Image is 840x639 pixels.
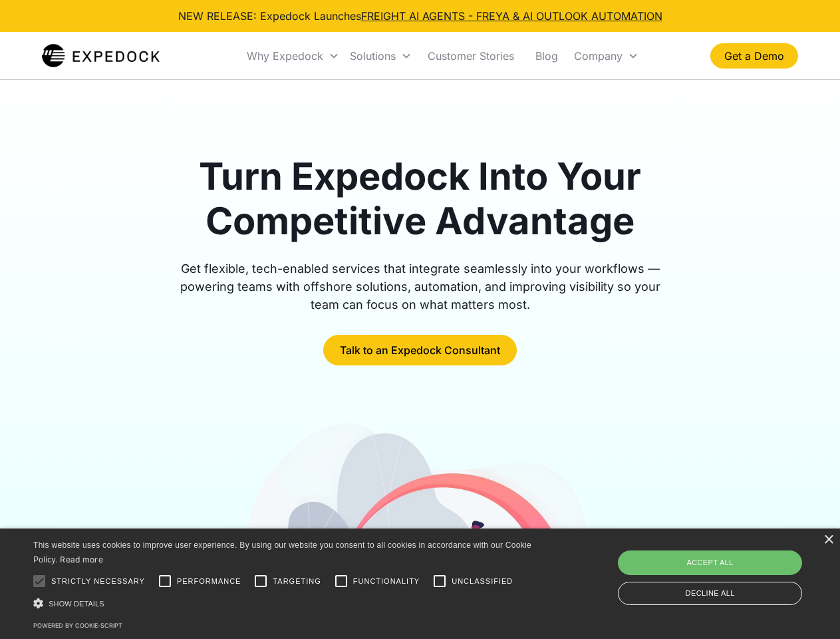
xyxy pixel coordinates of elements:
[49,600,104,608] span: Show details
[417,33,525,79] a: Customer Stories
[525,33,569,79] a: Blog
[33,622,122,629] a: Powered by cookie-script
[345,33,417,79] div: Solutions
[177,576,241,587] span: Performance
[353,576,420,587] span: Functionality
[350,49,396,63] div: Solutions
[42,43,160,69] a: home
[273,576,321,587] span: Targeting
[241,33,345,79] div: Why Expedock
[619,495,840,639] iframe: Chat Widget
[178,8,662,24] div: NEW RELEASE: Expedock Launches
[452,576,513,587] span: Unclassified
[574,49,623,63] div: Company
[165,154,676,244] h1: Turn Expedock Into Your Competitive Advantage
[42,43,160,69] img: Expedock Logo
[710,43,798,69] a: Get a Demo
[60,554,103,564] a: Read more
[361,9,662,23] a: FREIGHT AI AGENTS - FREYA & AI OUTLOOK AUTOMATION
[33,596,536,610] div: Show details
[165,260,676,314] div: Get flexible, tech-enabled services that integrate seamlessly into your workflows — powering team...
[569,33,644,79] div: Company
[51,576,145,587] span: Strictly necessary
[323,335,517,365] a: Talk to an Expedock Consultant
[247,49,323,63] div: Why Expedock
[33,540,531,565] span: This website uses cookies to improve user experience. By using our website you consent to all coo...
